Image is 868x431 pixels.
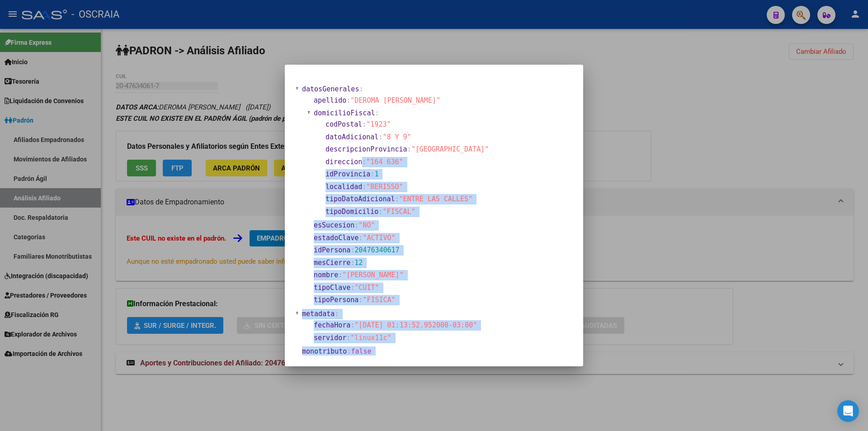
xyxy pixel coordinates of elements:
[350,321,354,329] span: :
[366,183,403,191] span: "BERISSO"
[366,120,391,128] span: "1923"
[362,158,366,166] span: :
[325,145,407,153] span: descripcionProvincia
[314,246,350,254] span: idPersona
[362,183,366,191] span: :
[325,158,362,166] span: direccion
[378,133,382,141] span: :
[366,158,403,166] span: "164 636"
[314,259,350,267] span: mesCierre
[395,195,399,203] span: :
[359,234,363,242] span: :
[350,284,354,292] span: :
[302,347,347,355] span: monotributo
[350,259,354,267] span: :
[314,284,350,292] span: tipoClave
[359,296,363,304] span: :
[378,208,382,216] span: :
[354,221,359,229] span: :
[314,321,350,329] span: fechaHora
[325,120,362,128] span: codPostal
[382,208,415,216] span: "FISCAL"
[837,400,859,422] div: Open Intercom Messenger
[325,133,378,141] span: datoAdicional
[354,246,399,254] span: 20476340617
[325,195,395,203] span: tipoDatoAdicional
[350,246,354,254] span: :
[370,170,374,178] span: :
[335,310,339,318] span: :
[354,321,477,329] span: "[DATE] 01:13:52.952000-03:00"
[338,271,342,279] span: :
[314,296,359,304] span: tipoPersona
[382,133,411,141] span: "8 Y 9"
[351,347,371,355] span: false
[347,347,351,355] span: :
[325,183,362,191] span: localidad
[346,96,350,104] span: :
[314,221,354,229] span: esSucesion
[350,96,440,104] span: "DEROMA [PERSON_NAME]"
[325,208,378,216] span: tipoDomicilio
[359,85,363,93] span: :
[302,310,335,318] span: metadata
[325,170,370,178] span: idProvincia
[342,271,403,279] span: "[PERSON_NAME]"
[354,284,379,292] span: "CUIT"
[359,221,375,229] span: "NO"
[346,334,350,342] span: :
[350,334,391,342] span: "linux11c"
[314,334,346,342] span: servidor
[302,85,359,93] span: datosGenerales
[363,296,395,304] span: "FISICA"
[354,259,363,267] span: 12
[314,109,375,117] span: domicilioFiscal
[375,109,379,117] span: :
[363,234,395,242] span: "ACTIVO"
[411,145,489,153] span: "[GEOGRAPHIC_DATA]"
[407,145,411,153] span: :
[314,234,359,242] span: estadoClave
[314,96,346,104] span: apellido
[362,120,366,128] span: :
[314,271,338,279] span: nombre
[374,170,378,178] span: 1
[399,195,473,203] span: "ENTRE LAS CALLES"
